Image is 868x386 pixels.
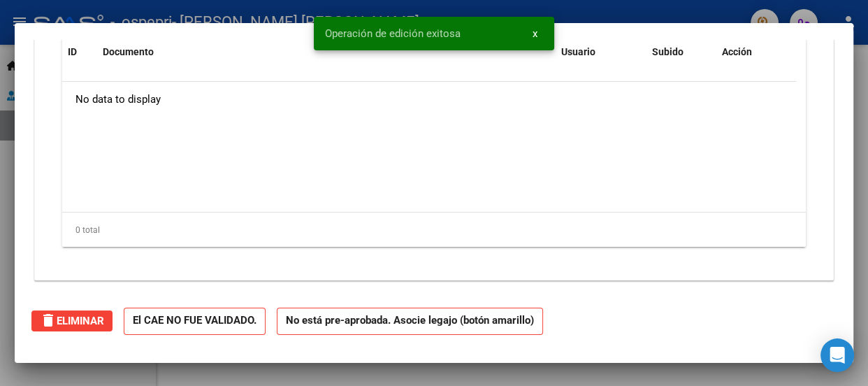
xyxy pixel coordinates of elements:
button: Eliminar [31,310,113,331]
datatable-header-cell: Documento [97,37,556,67]
strong: No está pre-aprobada. Asocie legajo (botón amarillo) [277,308,543,335]
span: Documento [103,46,154,57]
datatable-header-cell: ID [62,37,97,67]
span: Usuario [561,46,595,57]
datatable-header-cell: Usuario [556,37,646,67]
div: Open Intercom Messenger [820,338,854,372]
span: ID [68,46,77,57]
span: Eliminar [40,315,104,327]
span: Operación de edición exitosa [325,27,461,41]
mat-icon: delete [40,312,57,329]
span: x [533,27,537,40]
span: Acción [722,46,752,57]
datatable-header-cell: Subido [646,37,716,67]
div: 0 total [62,213,806,248]
div: No data to display [62,82,796,117]
button: x [521,21,549,46]
datatable-header-cell: Acción [716,37,786,67]
strong: El CAE NO FUE VALIDADO. [124,308,266,335]
span: Subido [652,46,683,57]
